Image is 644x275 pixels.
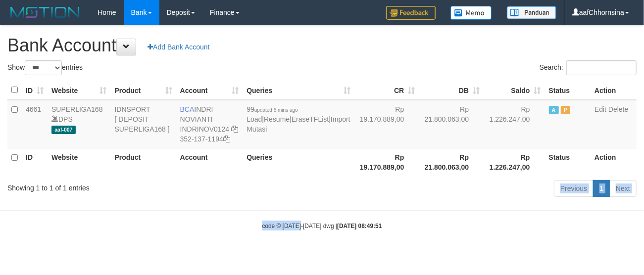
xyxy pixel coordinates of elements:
div: Showing 1 to 1 of 1 entries [7,179,261,193]
a: Load [247,115,262,123]
span: 99 [247,105,297,113]
input: Search: [566,60,637,75]
a: SUPERLIGA168 [51,105,103,113]
a: Edit [594,105,606,113]
a: Copy 3521371194 to clipboard [223,135,230,143]
th: Website: activate to sort column ascending [48,81,110,100]
span: aaf-007 [51,126,76,134]
img: Button%20Memo.svg [450,6,492,20]
th: Status [545,148,591,176]
th: ID [22,148,48,176]
th: Account: activate to sort column ascending [176,81,243,100]
th: Saldo: activate to sort column ascending [484,81,545,100]
a: Copy INDRINOV0124 to clipboard [231,125,238,133]
span: Paused [561,106,571,114]
img: MOTION_logo.png [7,5,83,20]
a: 1 [593,180,610,197]
td: IDNSPORT [ DEPOSIT SUPERLIGA168 ] [110,100,176,148]
a: Import Mutasi [247,115,350,133]
strong: [DATE] 08:49:51 [337,223,382,229]
th: CR: activate to sort column ascending [354,81,419,100]
th: Status [545,81,591,100]
img: Feedback.jpg [386,6,436,20]
th: ID: activate to sort column ascending [22,81,48,100]
th: Product: activate to sort column ascending [110,81,176,100]
th: Queries: activate to sort column ascending [243,81,354,100]
span: Active [549,106,559,114]
td: Rp 1.226.247,00 [484,100,545,148]
span: | | | [247,105,350,133]
label: Show entries [7,60,83,75]
a: Previous [554,180,594,197]
th: Rp 19.170.889,00 [354,148,419,176]
td: 4661 [22,100,48,148]
th: Product [110,148,176,176]
th: Account [176,148,243,176]
th: Action [591,81,637,100]
a: Add Bank Account [141,39,216,55]
td: DPS [48,100,110,148]
a: Delete [608,105,628,113]
select: Showentries [25,60,62,75]
td: Rp 19.170.889,00 [354,100,419,148]
a: Resume [264,115,290,123]
small: code © [DATE]-[DATE] dwg | [262,223,382,229]
label: Search: [540,60,637,75]
a: Next [609,180,637,197]
td: INDRI NOVIANTI 352-137-1194 [176,100,243,148]
span: updated 6 mins ago [254,107,298,113]
th: Action [591,148,637,176]
th: Queries [243,148,354,176]
td: Rp 21.800.063,00 [419,100,484,148]
a: INDRINOV0124 [180,125,230,133]
th: Website [48,148,110,176]
th: Rp 21.800.063,00 [419,148,484,176]
th: Rp 1.226.247,00 [484,148,545,176]
a: EraseTFList [292,115,329,123]
img: panduan.png [507,6,556,19]
span: BCA [180,105,195,113]
h1: Bank Account [7,36,637,55]
th: DB: activate to sort column ascending [419,81,484,100]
